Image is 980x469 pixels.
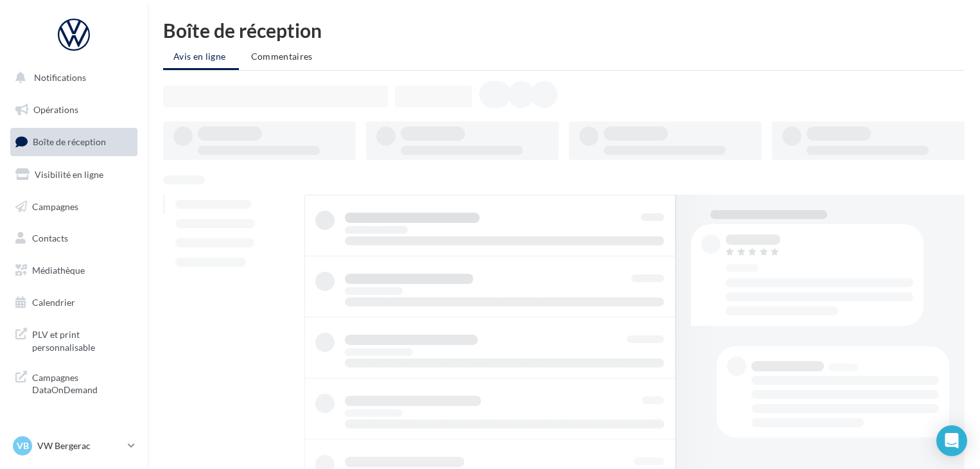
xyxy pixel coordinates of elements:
[32,326,132,353] span: PLV et print personnalisable
[34,72,86,83] span: Notifications
[8,364,140,402] a: Campagnes DataOnDemand
[8,161,140,188] a: Visibilité en ligne
[32,265,85,276] span: Médiathèque
[163,21,965,40] div: Boîte de réception
[8,257,140,284] a: Médiathèque
[17,439,29,452] span: VB
[8,64,135,91] button: Notifications
[10,434,137,458] a: VB VW Bergerac
[8,321,140,358] a: PLV et print personnalisable
[33,104,78,115] span: Opérations
[35,169,103,180] span: Visibilité en ligne
[251,51,313,62] span: Commentaires
[8,289,140,316] a: Calendrier
[32,297,75,308] span: Calendrier
[32,369,132,396] span: Campagnes DataOnDemand
[8,193,140,220] a: Campagnes
[32,233,68,243] span: Contacts
[8,128,140,155] a: Boîte de réception
[8,225,140,252] a: Contacts
[37,439,123,452] p: VW Bergerac
[936,425,967,456] div: Open Intercom Messenger
[8,96,140,123] a: Opérations
[32,200,78,211] span: Campagnes
[33,136,106,147] span: Boîte de réception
